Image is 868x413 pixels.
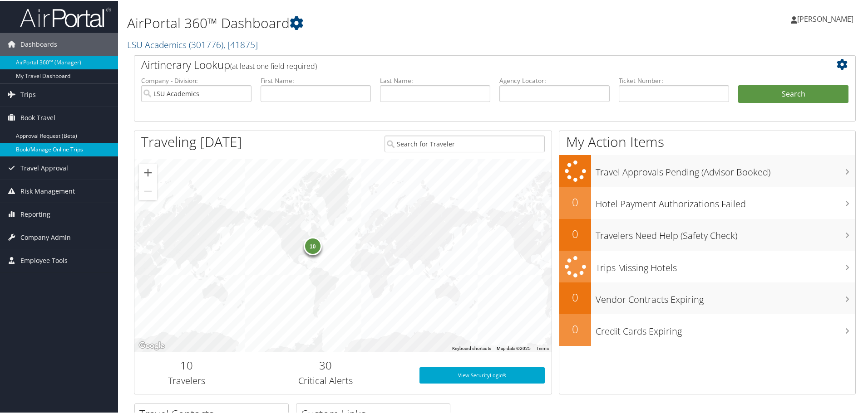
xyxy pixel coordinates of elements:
[137,339,167,351] img: Google
[499,75,610,84] label: Agency Locator:
[380,75,490,84] label: Last Name:
[139,163,157,181] button: Zoom in
[559,194,591,209] h2: 0
[223,38,258,50] span: , [ 41875 ]
[385,135,545,151] input: Search for Traveler
[559,154,855,186] a: Travel Approvals Pending (Advisor Booked)
[141,357,232,372] h2: 10
[20,179,75,202] span: Risk Management
[20,83,36,105] span: Trips
[419,366,545,383] a: View SecurityLogic®
[791,5,863,32] a: [PERSON_NAME]
[559,313,855,345] a: 0Credit Cards Expiring
[497,345,531,350] span: Map data ©2025
[797,13,853,23] span: [PERSON_NAME]
[20,156,68,179] span: Travel Approval
[559,282,855,313] a: 0Vendor Contracts Expiring
[536,345,549,350] a: Terms (opens in new tab)
[141,75,252,84] label: Company - Division:
[127,38,258,50] a: LSU Academics
[20,32,57,55] span: Dashboards
[141,374,232,386] h3: Travelers
[141,131,242,151] h1: Traveling [DATE]
[596,256,855,273] h3: Trips Missing Hotels
[261,75,371,84] label: First Name:
[619,75,729,84] label: Ticket Number:
[246,374,406,386] h3: Critical Alerts
[559,250,855,282] a: Trips Missing Hotels
[139,181,157,199] button: Zoom out
[596,288,855,305] h3: Vendor Contracts Expiring
[559,218,855,250] a: 0Travelers Need Help (Safety Check)
[559,289,591,304] h2: 0
[141,56,789,72] h2: Airtinerary Lookup
[20,248,68,271] span: Employee Tools
[559,131,855,151] h1: My Action Items
[559,186,855,218] a: 0Hotel Payment Authorizations Failed
[738,84,848,102] button: Search
[303,236,321,254] div: 10
[596,192,855,209] h3: Hotel Payment Authorizations Failed
[452,345,491,351] button: Keyboard shortcuts
[127,13,617,32] h1: AirPortal 360™ Dashboard
[20,225,71,248] span: Company Admin
[189,38,223,50] span: ( 301776 )
[20,6,111,27] img: airportal-logo.png
[137,339,167,351] a: Open this area in Google Maps (opens a new window)
[230,60,317,70] span: (at least one field required)
[559,321,591,336] h2: 0
[559,225,591,241] h2: 0
[596,320,855,337] h3: Credit Cards Expiring
[596,224,855,241] h3: Travelers Need Help (Safety Check)
[596,160,855,178] h3: Travel Approvals Pending (Advisor Booked)
[20,202,50,225] span: Reporting
[246,357,406,372] h2: 30
[20,106,55,128] span: Book Travel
